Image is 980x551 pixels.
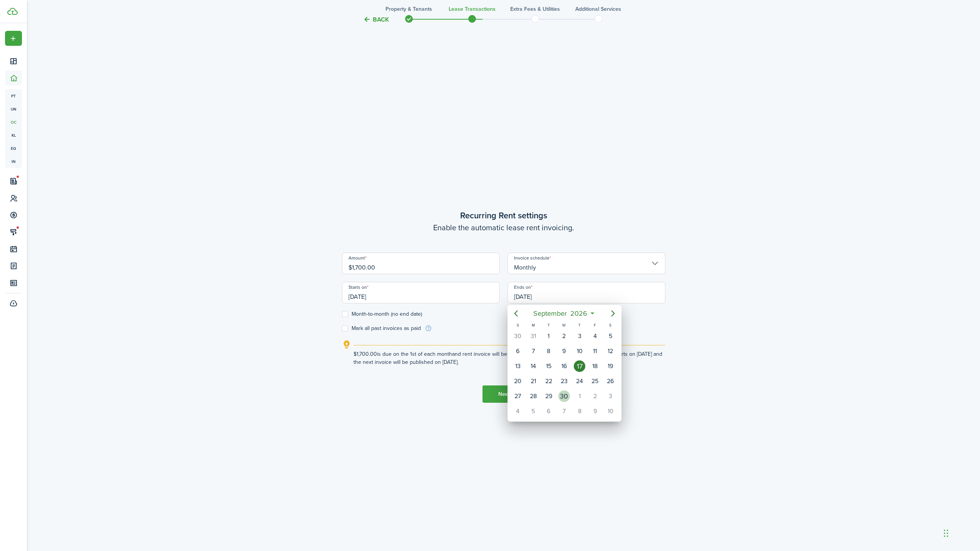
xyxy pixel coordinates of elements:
mbsc-button: Next page [605,306,621,321]
div: Saturday, October 10, 2026 [605,405,616,417]
div: Tuesday, September 15, 2026 [543,360,554,372]
div: Thursday, October 1, 2026 [574,390,585,402]
div: Friday, October 2, 2026 [589,390,601,402]
div: Thursday, September 3, 2026 [574,330,585,342]
div: Saturday, September 19, 2026 [605,360,616,372]
div: Wednesday, September 9, 2026 [558,345,570,357]
div: Wednesday, October 7, 2026 [558,405,570,417]
div: Sunday, September 27, 2026 [512,390,524,402]
div: Sunday, August 30, 2026 [512,330,524,342]
div: Saturday, September 5, 2026 [605,330,616,342]
div: Thursday, October 8, 2026 [574,405,585,417]
div: Monday, September 21, 2026 [528,375,539,387]
div: Sunday, September 6, 2026 [512,345,524,357]
div: Tuesday, September 29, 2026 [543,390,554,402]
div: Tuesday, September 22, 2026 [543,375,554,387]
div: Thursday, September 17, 2026 [574,360,585,372]
div: Sunday, September 20, 2026 [512,375,524,387]
div: M [526,322,541,328]
div: Friday, September 18, 2026 [589,360,601,372]
mbsc-button: Previous page [508,306,524,321]
div: T [541,322,556,328]
div: Monday, September 28, 2026 [528,390,539,402]
div: Sunday, October 4, 2026 [512,405,524,417]
div: Tuesday, September 1, 2026 [543,330,554,342]
div: F [587,322,603,328]
div: Tuesday, September 8, 2026 [543,345,554,357]
div: Wednesday, September 2, 2026 [558,330,570,342]
div: Sunday, September 13, 2026 [512,360,524,372]
div: Saturday, September 12, 2026 [605,345,616,357]
span: 2026 [569,306,589,320]
div: Monday, August 31, 2026 [528,330,539,342]
div: Friday, September 4, 2026 [589,330,601,342]
div: Wednesday, September 23, 2026 [558,375,570,387]
div: Monday, October 5, 2026 [528,405,539,417]
div: Wednesday, September 16, 2026 [558,360,570,372]
div: Friday, September 25, 2026 [589,375,601,387]
div: Saturday, October 3, 2026 [605,390,616,402]
div: Thursday, September 24, 2026 [574,375,585,387]
div: Saturday, September 26, 2026 [605,375,616,387]
div: Friday, October 9, 2026 [589,405,601,417]
div: Thursday, September 10, 2026 [574,345,585,357]
div: Monday, September 14, 2026 [528,360,539,372]
div: S [603,322,618,328]
div: Monday, September 7, 2026 [528,345,539,357]
div: Tuesday, October 6, 2026 [543,405,554,417]
div: W [556,322,572,328]
span: September [532,306,569,320]
div: T [572,322,587,328]
div: Wednesday, September 30, 2026 [558,390,570,402]
div: S [510,322,526,328]
div: Friday, September 11, 2026 [589,345,601,357]
mbsc-button: September2026 [529,306,592,320]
